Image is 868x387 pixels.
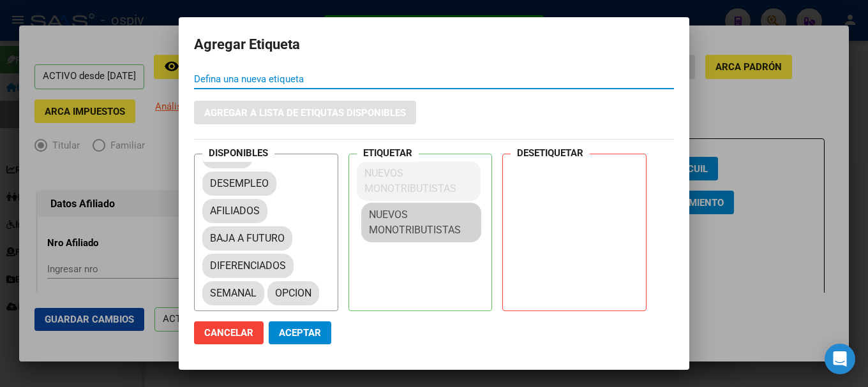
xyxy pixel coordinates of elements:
mat-chip: AFILIADOS [202,199,267,223]
mat-chip: NUEVOS MONOTRIBUTISTAS [357,161,481,201]
h4: DESETIQUETAR [511,145,590,162]
mat-chip: BAJA A FUTURO [202,226,292,251]
mat-chip: OPCION [267,281,319,305]
div: Open Intercom Messenger [825,344,855,374]
h4: DISPONIBLES [202,145,274,162]
mat-chip: DIFERENCIADOS [202,254,294,278]
span: Cancelar [204,327,253,339]
button: Agregar a lista de etiqutas disponibles [194,101,416,124]
span: Agregar a lista de etiqutas disponibles [204,107,406,119]
button: Aceptar [269,321,331,344]
mat-chip: SEMANAL [202,281,264,305]
h2: Agregar Etiqueta [194,33,674,57]
button: Cancelar [194,321,264,344]
mat-chip: DESEMPLEO [202,172,276,196]
span: Aceptar [279,327,321,339]
h4: ETIQUETAR [357,145,419,162]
